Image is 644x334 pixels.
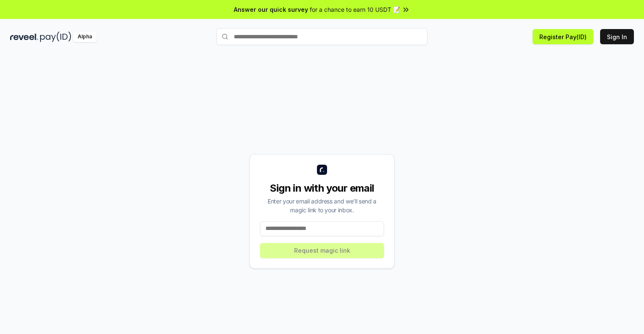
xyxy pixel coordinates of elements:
div: Enter your email address and we’ll send a magic link to your inbox. [260,197,384,214]
img: pay_id [40,32,71,42]
span: for a chance to earn 10 USDT 📝 [310,5,400,14]
button: Sign In [600,29,634,44]
span: Answer our quick survey [234,5,308,14]
button: Register Pay(ID) [533,29,593,44]
div: Sign in with your email [260,182,384,195]
img: reveel_dark [10,32,38,42]
div: Alpha [73,32,97,42]
img: logo_small [317,165,327,175]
